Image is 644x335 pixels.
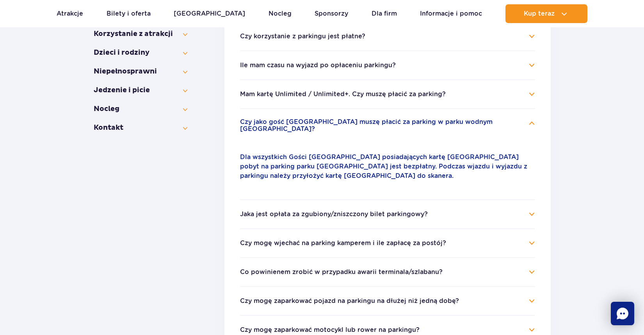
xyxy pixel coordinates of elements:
button: Korzystanie z atrakcji [94,29,187,39]
span: Kup teraz [524,10,555,17]
button: Kontakt [94,123,187,133]
button: Kup teraz [505,4,587,23]
button: Czy jako gość [GEOGRAPHIC_DATA] muszę płacić za parking w parku wodnym [GEOGRAPHIC_DATA]? [240,118,523,133]
button: Nocleg [94,104,187,114]
button: Niepełno­sprawni [94,67,187,76]
a: Informacje i pomoc [420,4,482,23]
button: Ile mam czasu na wyjazd po opłaceniu parkingu? [240,62,396,69]
button: Czy mogę zaparkować motocykl lub rower na parkingu? [240,326,420,333]
div: Chat [611,302,634,325]
a: Nocleg [269,4,292,23]
button: Mam kartę Unlimited / Unlimited+. Czy muszę płacić za parking? [240,91,446,98]
button: Dzieci i rodziny [94,48,187,57]
button: Czy mogę wjechać na parking kamperem i ile zapłacę za postój? [240,240,446,247]
a: Sponsorzy [315,4,348,23]
p: Dla wszystkich Gości [GEOGRAPHIC_DATA] posiadających kartę [GEOGRAPHIC_DATA] pobyt na parking par... [240,152,535,181]
button: Jedzenie i picie [94,86,187,95]
button: Jaka jest opłata za zgubiony/zniszczony bilet parkingowy? [240,211,428,218]
button: Co powinienem zrobić w przypadku awarii terminala/szlabanu? [240,269,443,276]
button: Czy korzystanie z parkingu jest płatne? [240,33,365,40]
a: Dla firm [372,4,397,23]
a: [GEOGRAPHIC_DATA] [174,4,245,23]
button: Czy mogę zaparkować pojazd na parkingu na dłużej niż jedną dobę? [240,297,459,305]
a: Bilety i oferta [107,4,151,23]
a: Atrakcje [57,4,83,23]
